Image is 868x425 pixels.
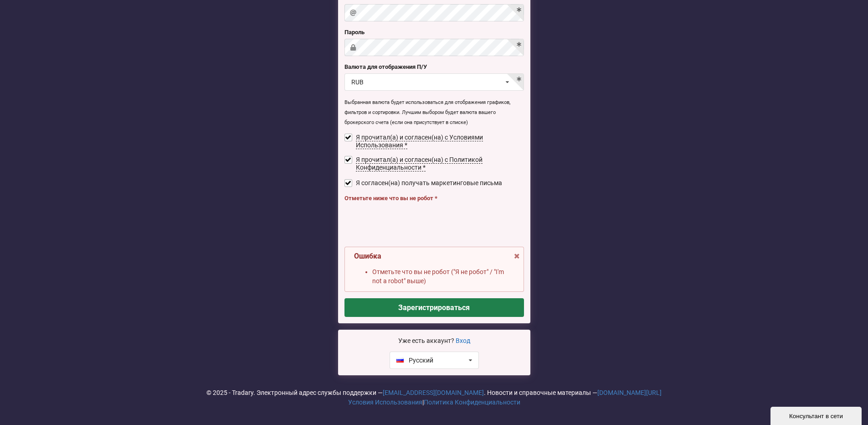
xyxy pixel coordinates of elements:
small: Выбранная валюта будет использоваться для отображения графиков, фильтров и сортировки. Лучшим выб... [344,99,510,125]
a: [EMAIL_ADDRESS][DOMAIN_NAME] [383,389,484,396]
span: Я прочитал(а) и согласен(на) с Политикой Конфиденциальности * [356,156,483,171]
div: Ошибка [354,252,514,261]
iframe: reCAPTCHA [344,205,483,240]
label: Отметьте ниже что вы не робот * [344,194,524,203]
a: [DOMAIN_NAME][URL] [597,389,662,396]
label: Пароль [344,28,524,37]
a: Вход [456,337,470,344]
a: Политика Конфиденциальности [424,399,520,406]
p: Уже есть аккаунт? [344,336,524,345]
iframe: chat widget [770,405,863,425]
li: Отметьте что вы не робот ("Я не робот" / "I'm not a robot" выше) [372,267,514,285]
div: RUB [351,79,364,85]
label: Валюта для отображения П/У [344,62,524,72]
button: Зарегистрироваться [344,298,524,317]
div: © 2025 - Tradary. Электронный адрес службы поддержки — . Новости и справочные материалы — | [6,388,862,407]
span: Я прочитал(а) и согласен(на) с Условиями Использования * [356,134,483,149]
a: Условия Использования [348,399,422,406]
div: Русский [396,357,433,363]
label: Я согласен(на) получать маркетинговые письма [344,179,503,187]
